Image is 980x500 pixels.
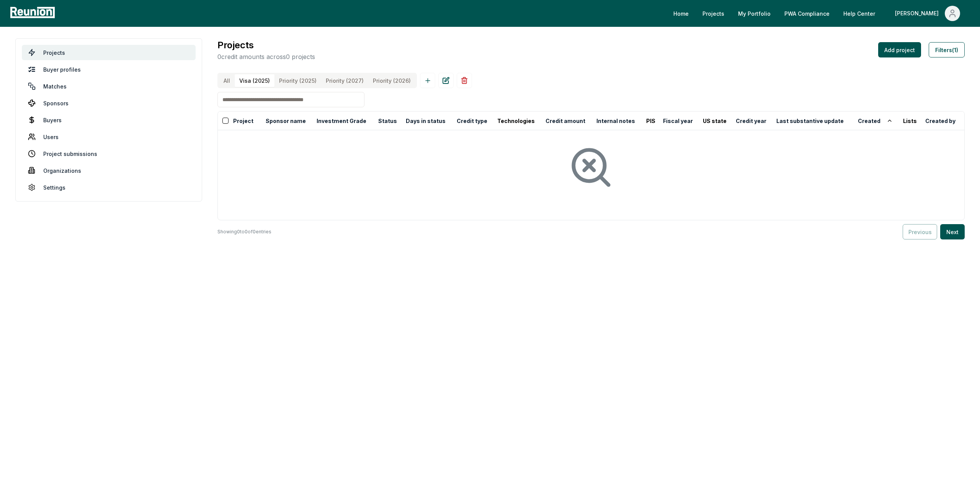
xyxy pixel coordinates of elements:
button: Days in status [404,113,447,128]
a: Project submissions [22,146,196,161]
a: Users [22,129,196,144]
button: Priority (2026) [368,74,415,87]
button: Add project [878,42,921,57]
button: Credit type [455,113,489,128]
button: Internal notes [595,113,637,128]
button: Filters(1) [929,42,965,57]
a: Buyer profiles [22,62,196,77]
button: Next [940,224,965,239]
button: Last substantive update [775,113,845,128]
a: Buyers [22,112,196,128]
a: Projects [696,6,730,21]
h3: Projects [217,38,315,52]
button: Priority (2027) [321,74,368,87]
a: Home [667,6,695,21]
nav: Main [667,6,972,21]
a: Organizations [22,163,196,178]
button: Created by [924,113,957,128]
p: Showing 0 to 0 of 0 entries [217,228,271,236]
a: Help Center [837,6,881,21]
button: Priority (2025) [274,74,321,87]
button: Visa (2025) [235,74,274,87]
a: My Portfolio [732,6,777,21]
button: Status [377,113,399,128]
div: [PERSON_NAME] [895,6,942,21]
button: Credit amount [544,113,587,128]
button: Project [232,113,255,128]
button: All [219,74,235,87]
button: Credit year [734,113,768,128]
button: Investment Grade [315,113,368,128]
button: Created [856,113,894,128]
button: Sponsor name [264,113,307,128]
button: [PERSON_NAME] [889,6,966,21]
a: PWA Compliance [778,6,836,21]
button: Fiscal year [661,113,694,128]
a: Matches [22,79,196,94]
p: 0 credit amounts across 0 projects [217,52,315,61]
a: Projects [22,45,196,60]
a: Settings [22,180,196,195]
a: Sponsors [22,95,196,111]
